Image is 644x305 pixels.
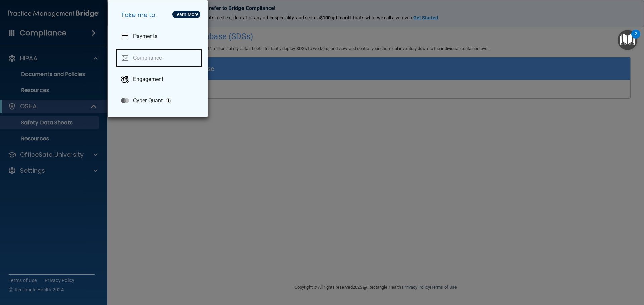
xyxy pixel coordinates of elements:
[116,27,202,46] a: Payments
[133,97,163,104] p: Cyber Quant
[635,34,637,43] div: 2
[116,6,202,24] h5: Take me to:
[116,91,202,110] a: Cyber Quant
[174,12,198,17] div: Learn More
[116,49,202,67] a: Compliance
[133,76,163,83] p: Engagement
[618,30,637,50] button: Open Resource Center, 2 new notifications
[116,70,202,89] a: Engagement
[172,11,200,18] button: Learn More
[133,33,157,40] p: Payments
